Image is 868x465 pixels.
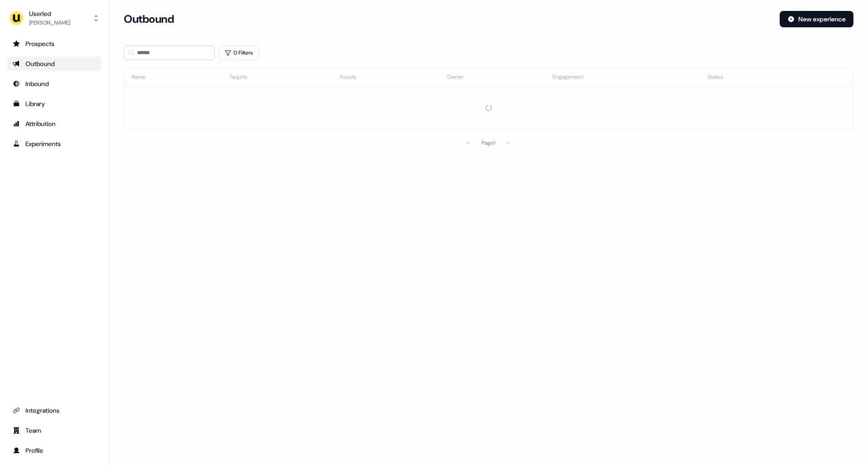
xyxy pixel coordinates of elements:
a: Go to prospects [7,36,102,51]
a: Go to profile [7,443,102,458]
div: Inbound [13,79,96,88]
div: Profile [13,446,96,455]
a: Go to templates [7,96,102,111]
div: Userled [29,9,70,18]
a: Go to team [7,423,102,438]
div: Team [13,426,96,435]
button: Userled[PERSON_NAME] [7,7,102,29]
a: Go to experiments [7,136,102,151]
div: Outbound [13,59,96,68]
div: Prospects [13,39,96,48]
a: Go to attribution [7,116,102,131]
div: [PERSON_NAME] [29,18,70,27]
div: Integrations [13,406,96,415]
div: Attribution [13,119,96,128]
a: Go to outbound experience [7,56,102,71]
div: Library [13,99,96,108]
button: New experience [780,11,853,27]
h3: Outbound [124,12,174,26]
a: Go to integrations [7,403,102,418]
button: 0 Filters [218,45,259,60]
div: Experiments [13,139,96,148]
a: Go to Inbound [7,76,102,91]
